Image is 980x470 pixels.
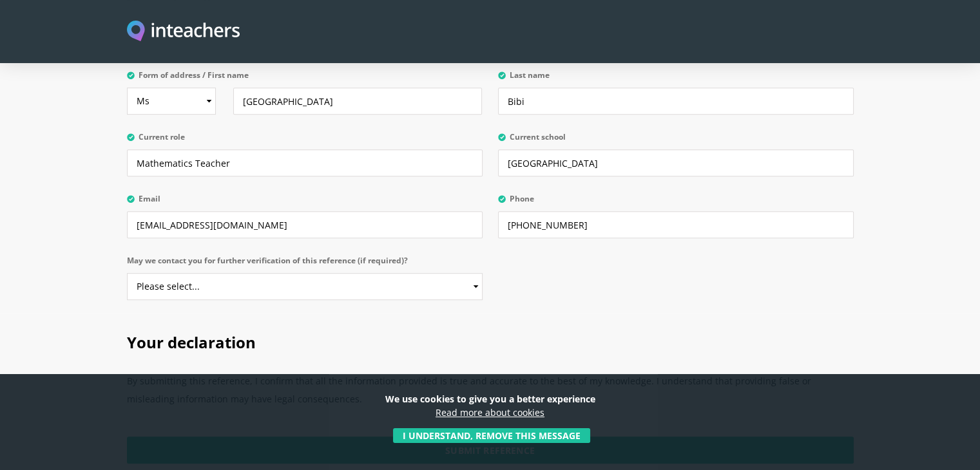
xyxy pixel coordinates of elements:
[127,21,240,43] img: Inteachers
[385,393,595,405] strong: We use cookies to give you a better experience
[498,194,854,211] label: Phone
[127,133,483,149] label: Current role
[498,133,854,149] label: Current school
[127,194,483,211] label: Email
[127,71,483,88] label: Form of address / First name
[127,332,256,353] span: Your declaration
[393,428,590,443] button: I understand, remove this message
[498,71,854,88] label: Last name
[127,21,240,43] a: Visit this site's homepage
[436,406,544,418] a: Read more about cookies
[127,256,483,273] label: May we contact you for further verification of this reference (if required)?
[127,367,854,421] p: By submitting this reference, I confirm that all the information provided is true and accurate to...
